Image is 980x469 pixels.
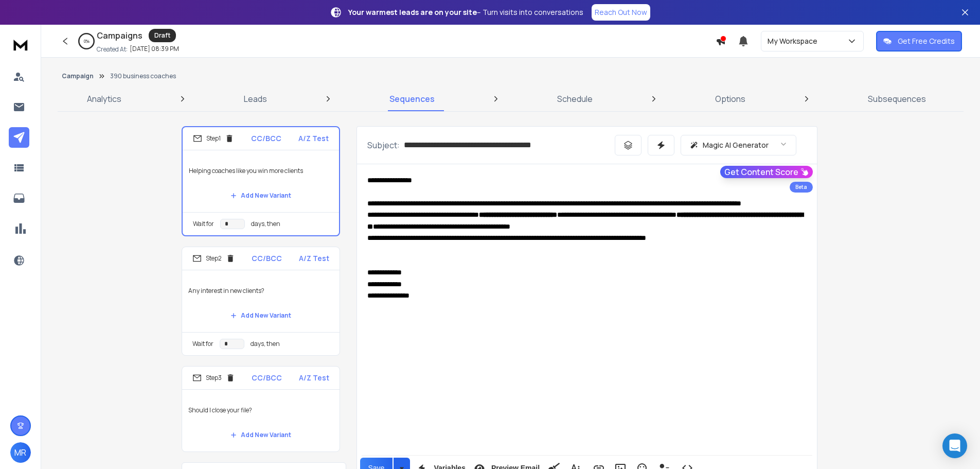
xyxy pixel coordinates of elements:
[251,340,280,348] p: days, then
[703,140,769,150] p: Magic AI Generator
[595,7,647,18] p: Reach Out Now
[192,373,235,383] div: Step 3
[189,157,333,185] p: Helping coaches like you win more clients
[10,442,31,463] button: MR
[130,45,179,53] p: [DATE] 08:39 PM
[192,254,235,263] div: Step 2
[709,86,752,111] a: Options
[188,276,333,305] p: Any interest in new clients?
[790,182,813,193] div: Beta
[298,133,329,144] p: A/Z Test
[592,4,650,21] a: Reach Out Now
[862,86,932,111] a: Subsequences
[84,38,90,44] p: 0 %
[299,373,329,383] p: A/Z Test
[348,7,477,17] strong: Your warmest leads are on your site
[768,36,822,46] p: My Workspace
[182,247,340,356] li: Step2CC/BCCA/Z TestAny interest in new clients?Add New VariantWait fordays, then
[193,134,234,143] div: Step 1
[720,166,813,178] button: Get Content Score
[244,93,267,105] p: Leads
[97,29,142,42] h1: Campaigns
[192,340,213,348] p: Wait for
[87,93,121,105] p: Analytics
[222,185,299,206] button: Add New Variant
[222,305,299,326] button: Add New Variant
[942,433,967,458] div: Open Intercom Messenger
[193,220,214,228] p: Wait for
[868,93,926,105] p: Subsequences
[149,29,176,42] div: Draft
[557,93,593,105] p: Schedule
[551,86,599,111] a: Schedule
[715,93,745,105] p: Options
[251,220,280,228] p: days, then
[251,133,281,144] p: CC/BCC
[182,366,340,452] li: Step3CC/BCCA/Z TestShould I close your file?Add New Variant
[367,139,400,151] p: Subject:
[97,45,128,54] p: Created At:
[383,86,441,111] a: Sequences
[299,253,329,264] p: A/Z Test
[110,72,176,80] p: 390 business coaches
[252,253,282,264] p: CC/BCC
[222,425,299,445] button: Add New Variant
[348,7,583,18] p: – Turn visits into conversations
[182,126,340,236] li: Step1CC/BCCA/Z TestHelping coaches like you win more clientsAdd New VariantWait fordays, then
[62,72,94,80] button: Campaign
[252,373,282,383] p: CC/BCC
[681,135,796,155] button: Magic AI Generator
[389,93,435,105] p: Sequences
[188,396,333,425] p: Should I close your file?
[876,31,962,51] button: Get Free Credits
[898,36,955,46] p: Get Free Credits
[10,35,31,54] img: logo
[81,86,128,111] a: Analytics
[238,86,273,111] a: Leads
